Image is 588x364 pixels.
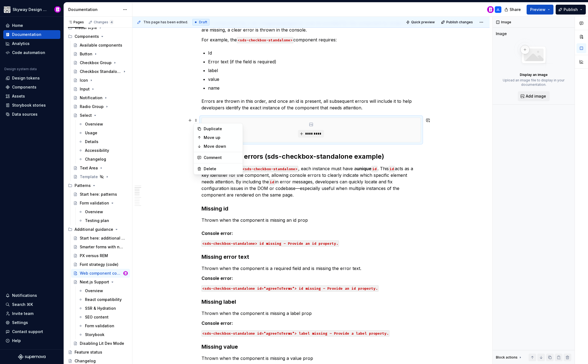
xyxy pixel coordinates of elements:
div: Changelog [85,157,106,162]
div: Start here: patterns [80,192,117,197]
a: Smarter forms with native falidation APIs [71,243,130,251]
img: Bobby Davis [487,6,494,13]
img: Bobby Davis [123,271,128,275]
button: Share [502,5,524,15]
strong: Console error: [201,231,233,236]
div: Duplicate [204,126,239,132]
div: Notifications [12,293,37,298]
a: Feature status [66,348,130,357]
a: Settings [3,318,60,327]
div: Form validation [80,200,109,206]
div: Assets [12,93,25,99]
div: Available components [80,42,122,48]
div: Additional guidance [75,227,113,232]
div: Pages [68,20,84,24]
button: Preview [527,5,553,15]
div: JL [496,7,500,12]
div: Patterns [75,183,91,188]
div: Storybook stories [12,103,46,108]
div: PX versus REM [80,253,108,258]
a: Storybook stories [3,101,60,110]
div: Smarter forms with native falidation APIs [80,244,125,250]
span: Quick preview [411,20,435,24]
button: Quick preview [404,18,437,26]
a: Testing plan [76,216,130,225]
a: Notification [71,93,130,102]
a: Template [71,172,130,181]
p: Thrown when the component is missing a label prop [201,310,421,317]
strong: Console error: [201,320,233,326]
p: Errors are thrown in this order, and once an id is present, all subsequent errors will include it... [201,98,421,111]
p: When working with , each instance must have a . This acts as a key identifier for the component, ... [201,165,421,198]
div: Notification [80,95,103,101]
span: Preview [530,7,546,12]
code: <sds-checkbox-standalone id="agreeToTerms"> id missing – Provide an id property. [201,285,379,292]
div: Icon [80,78,88,83]
button: Help [3,336,60,345]
a: Icon [71,76,130,85]
div: React compatibility [85,297,122,302]
a: SSR & Hydration [76,304,130,313]
strong: Missing value [201,343,238,350]
div: SSR & Hydration [85,306,116,311]
button: Search ⌘K [3,300,60,309]
div: Form validation [85,323,114,329]
a: Checkbox Group [71,58,130,67]
div: Start here: additional guidance [80,235,125,241]
a: Select [71,111,130,120]
a: Overview [76,120,130,129]
div: Feature status [75,349,102,355]
a: Assets [3,92,60,101]
strong: unique [357,166,371,171]
div: Patterns [66,181,130,190]
a: Button [71,50,130,58]
span: This page has been edited. [143,20,188,24]
strong: Missing label [201,298,236,305]
div: Button [80,51,92,57]
a: Start here: patterns [71,190,130,199]
div: Components [12,84,36,90]
img: 7d2f9795-fa08-4624-9490-5a3f7218a56a.png [4,6,10,13]
p: Id [208,50,421,56]
a: Next.js Support [71,278,130,286]
svg: Supernova Logo [18,354,46,360]
div: Help [12,338,21,343]
a: Web component console errorsBobby Davis [71,269,130,278]
a: Invite team [3,309,60,318]
code: <sds-checkbox-standalone> [242,166,298,172]
div: Documentation [68,7,120,12]
p: name [208,85,421,91]
p: Display an image [520,73,548,77]
div: Changelog [75,358,96,364]
div: Checkbox Standalone [80,69,121,74]
p: Thrown when the component is missing a value prop [201,355,421,362]
div: Select [80,113,92,118]
div: SEO content [85,314,109,320]
button: Skyway Design SystemBobby Davis [1,4,63,15]
div: Home [12,23,23,28]
div: Invite team [12,311,33,316]
a: Overview [76,286,130,295]
a: Analytics [3,39,60,48]
div: Text Area [80,165,98,171]
a: Start here: additional guidance [71,234,130,243]
a: React compatibility [76,295,130,304]
a: Available components [71,41,130,50]
a: Form validation [76,322,130,330]
code: id [269,179,275,185]
div: Overview [85,288,103,294]
div: Overview [85,121,103,127]
div: Analytics [12,41,30,46]
div: Design system data [4,67,37,71]
div: Image [496,31,507,36]
span: Draft [199,20,207,24]
div: Components [75,34,99,39]
p: Thrown when the component is missing an id prop [201,217,421,237]
div: Contact support [12,329,43,334]
a: PX versus REM [71,251,130,260]
a: Disabling Lit Dev Mode [71,339,130,348]
code: id [389,166,395,172]
div: Design tokens [12,75,40,81]
div: Additional guidance [66,225,130,234]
